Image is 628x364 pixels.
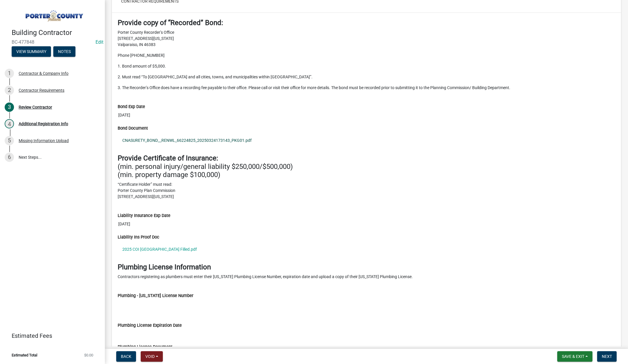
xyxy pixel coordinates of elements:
[116,351,136,362] button: Back
[5,153,14,162] div: 6
[19,105,52,109] div: Review Contractor
[5,119,14,128] div: 4
[5,136,14,145] div: 5
[53,50,75,54] wm-modal-confirm: Notes
[118,63,615,69] p: 1. Bond amount of $5,000.
[12,29,100,37] h4: Building Contractor
[118,154,615,179] h4: (min. personal injury/general liability $250,000/$500,000) (min. property damage $100,000)
[118,134,615,147] a: CNASURETY_BOND__RENWL_66224825_20250324173143_PKG01.pdf
[96,39,103,45] wm-modal-confirm: Edit Application Number
[562,354,584,359] span: Save & Exit
[118,243,615,256] a: 2025 COI [GEOGRAPHIC_DATA] Filled.pdf
[145,354,155,359] span: Void
[141,351,163,362] button: Void
[118,126,148,130] label: Bond Document
[597,351,617,362] button: Next
[53,46,75,57] button: Notes
[118,52,615,59] p: Phone [PHONE_NUMBER]
[12,6,96,22] img: Porter County, Indiana
[12,46,51,57] button: View Summary
[96,39,103,45] a: Edit
[19,88,64,92] div: Contractor Requirements
[5,86,14,95] div: 2
[84,353,93,357] span: $0.00
[118,235,159,239] label: Liability Ins Proof Doc
[557,351,592,362] button: Save & Exit
[118,274,615,280] p: Contractors registering as plumbers must enter their [US_STATE] Plumbing License Number, expirati...
[118,74,615,80] p: 2. Must read “To [GEOGRAPHIC_DATA] and all cities, towns, and municipalities within [GEOGRAPHIC_D...
[118,263,211,271] strong: Plumbing License Information
[118,324,182,328] label: Plumbing License Expiration Date
[12,39,93,45] span: BC-477848
[118,19,223,27] strong: Provide copy of “Recorded” Bond:
[121,354,131,359] span: Back
[602,354,612,359] span: Next
[118,181,615,200] p: “Certificate Holder” must read: Porter County Plan Commission [STREET_ADDRESS][US_STATE]
[118,214,170,218] label: Liability Insurance Exp Date
[118,345,172,349] label: Plumbing License Document
[12,353,37,357] span: Estimated Total
[19,122,68,126] div: Additional Registration Info
[5,330,96,342] a: Estimated Fees
[118,294,193,298] label: Plumbing - [US_STATE] License Number
[118,105,145,109] label: Bond Exp Date
[5,69,14,78] div: 1
[118,154,218,162] strong: Provide Certificate of Insurance:
[118,85,615,91] p: 3. The Recorder’s Office does have a recording fee payable to their office. Please call or visit ...
[12,50,51,54] wm-modal-confirm: Summary
[118,29,615,48] p: Porter County Recorder’s Office [STREET_ADDRESS][US_STATE] Valparaiso, IN 46383
[19,71,68,75] div: Contractor & Company Info
[19,139,69,143] div: Missing Information Upload
[5,103,14,112] div: 3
